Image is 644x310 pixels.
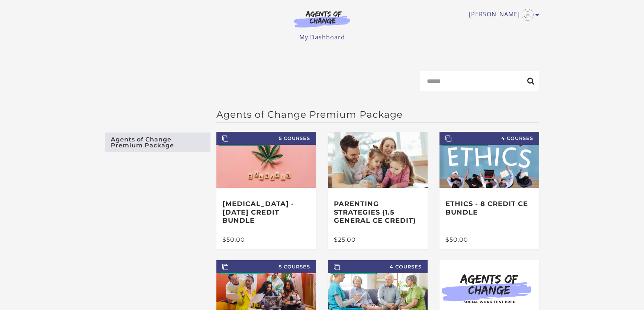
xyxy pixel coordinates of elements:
[105,133,210,152] a: Agents of Change Premium Package
[286,10,358,27] img: Agents of Change Logo
[334,236,422,242] div: $25.00
[216,132,316,145] span: 5 Courses
[439,132,539,145] span: 4 Courses
[439,132,539,249] a: 4 Courses Ethics - 8 Credit CE Bundle $50.00
[216,109,539,120] h2: Agents of Change Premium Package
[299,33,345,41] a: My Dashboard
[222,236,310,242] div: $50.00
[216,132,316,249] a: 5 Courses [MEDICAL_DATA] - [DATE] Credit Bundle $50.00
[445,236,533,242] div: $50.00
[328,132,428,249] a: Parenting Strategies (1.5 General CE Credit) $25.00
[222,200,310,225] h3: [MEDICAL_DATA] - [DATE] Credit Bundle
[469,9,535,21] a: Toggle menu
[334,200,422,225] h3: Parenting Strategies (1.5 General CE Credit)
[328,260,428,273] span: 4 Courses
[445,200,533,216] h3: Ethics - 8 Credit CE Bundle
[216,260,316,273] span: 5 Courses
